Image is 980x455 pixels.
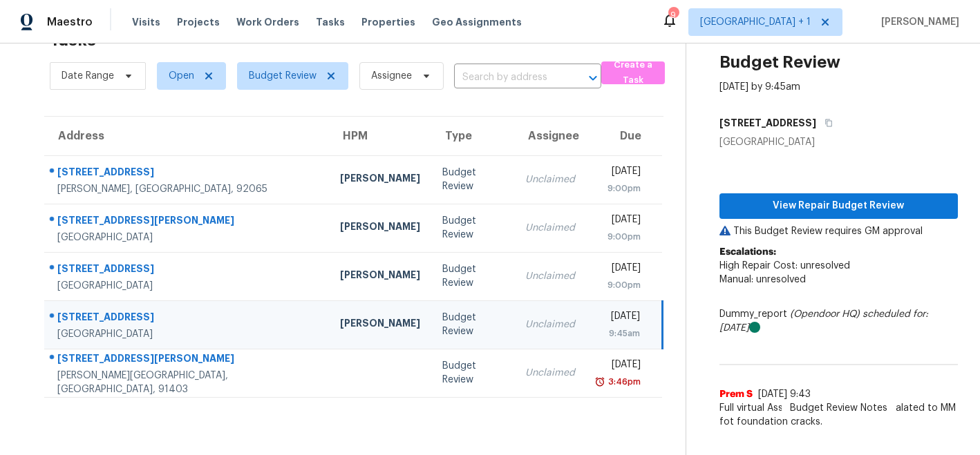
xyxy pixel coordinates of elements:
b: Escalations: [719,247,776,257]
div: [DATE] [597,309,640,327]
button: View Repair Budget Review [719,193,958,219]
button: Open [583,68,603,88]
h2: Tasks [50,33,96,47]
span: Maestro [47,15,93,29]
span: [DATE] 9:43 [758,389,811,399]
span: View Repair Budget Review [731,197,947,215]
button: Create a Task [601,61,665,84]
div: [PERSON_NAME] [340,316,420,333]
div: 9:00pm [597,278,641,292]
h5: [STREET_ADDRESS] [719,116,816,130]
div: Dummy_report [719,307,958,335]
span: High Repair Cost: unresolved [719,261,850,271]
div: [PERSON_NAME][GEOGRAPHIC_DATA], [GEOGRAPHIC_DATA], 91403 [57,369,318,396]
span: Assignee [371,69,412,83]
i: scheduled for: [DATE] [719,309,928,333]
div: [DATE] by 9:45am [719,80,800,94]
div: [PERSON_NAME] [340,220,420,237]
div: Budget Review [442,311,503,338]
div: Unclaimed [525,173,575,186]
div: 9:00pm [597,230,641,244]
input: Search by address [454,67,563,88]
th: Address [44,117,329,155]
div: 9:00pm [597,182,641,195]
div: 9:45am [597,327,640,340]
span: Open [169,69,194,83]
span: Budget Review [249,69,317,83]
div: [STREET_ADDRESS][PERSON_NAME] [57,351,318,369]
img: Overdue Alarm Icon [594,375,605,389]
span: Projects [177,15,220,29]
div: [PERSON_NAME] [340,268,420,285]
div: [PERSON_NAME] [340,171,420,188]
span: Budget Review Notes [782,401,896,415]
span: Tasks [316,17,345,27]
div: [STREET_ADDRESS] [57,310,318,327]
div: [STREET_ADDRESS] [57,262,318,279]
span: Create a Task [608,57,658,89]
span: Geo Assignments [432,15,522,29]
div: 3:46pm [605,375,641,389]
h2: Budget Review [719,55,840,69]
span: [PERSON_NAME] [876,15,959,29]
span: Full virtual Assessment completed. Escalated to MM fot foundation cracks. [719,401,958,429]
div: [GEOGRAPHIC_DATA] [57,231,318,244]
div: Unclaimed [525,318,575,331]
div: [DATE] [597,261,641,278]
div: [DATE] [597,358,641,375]
div: [DATE] [597,164,641,182]
span: Date Range [62,69,114,83]
span: Prem S [719,387,753,401]
th: Assignee [514,117,586,155]
div: Budget Review [442,166,503,193]
div: Unclaimed [525,221,575,235]
div: [STREET_ADDRESS][PERSON_NAME] [57,213,318,231]
th: HPM [329,117,431,155]
th: Type [431,117,514,155]
div: [STREET_ADDRESS] [57,165,318,182]
div: Budget Review [442,262,503,290]
div: Budget Review [442,214,503,242]
div: [GEOGRAPHIC_DATA] [57,327,318,341]
p: This Budget Review requires GM approval [719,224,958,238]
div: [DATE] [597,213,641,230]
button: Copy Address [816,110,835,135]
div: 9 [668,8,678,22]
div: [GEOGRAPHIC_DATA] [57,279,318,293]
span: Properties [361,15,415,29]
div: Unclaimed [525,269,575,283]
div: Unclaimed [525,366,575,380]
div: [PERSON_NAME], [GEOGRAPHIC_DATA], 92065 [57,182,318,196]
span: [GEOGRAPHIC_DATA] + 1 [700,15,811,29]
div: Budget Review [442,359,503,387]
span: Work Orders [236,15,299,29]
th: Due [586,117,663,155]
div: [GEOGRAPHIC_DATA] [719,135,958,149]
i: (Opendoor HQ) [790,309,860,319]
span: Visits [132,15,160,29]
span: Manual: unresolved [719,275,806,284]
